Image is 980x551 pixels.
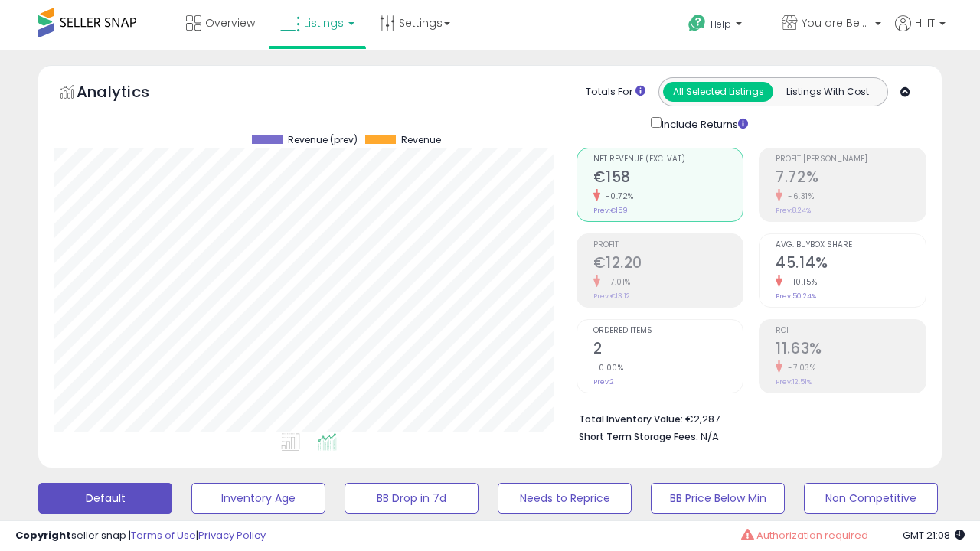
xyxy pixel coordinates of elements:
h2: 11.63% [776,340,926,360]
b: Total Inventory Value: [579,412,683,425]
a: Help [676,2,768,50]
h2: €158 [593,168,743,189]
button: Inventory Age [191,483,325,514]
b: Short Term Storage Fees: [579,430,698,443]
small: -7.03% [782,362,815,373]
button: Listings With Cost [773,82,883,102]
span: 2025-08-17 21:08 GMT [903,528,965,543]
span: Profit [PERSON_NAME] [776,155,926,164]
span: Avg. Buybox Share [776,241,926,249]
span: You are Beautiful (IT) [802,15,871,31]
a: Hi IT [895,15,946,50]
button: BB Price Below Min [651,483,785,514]
span: Ordered Items [593,327,743,335]
span: Profit [593,241,743,249]
small: 0.00% [593,362,624,373]
button: All Selected Listings [663,82,773,102]
span: Revenue (prev) [288,135,358,145]
a: Privacy Policy [198,528,266,543]
small: Prev: €13.12 [593,292,630,301]
small: Prev: €159 [593,206,628,215]
span: Net Revenue (Exc. VAT) [593,155,743,164]
span: Overview [205,15,255,31]
small: -6.31% [782,191,814,202]
span: N/A [701,429,719,444]
span: Revenue [401,135,441,145]
button: Needs to Reprice [498,483,632,514]
small: -10.15% [782,276,818,288]
div: seller snap | | [15,529,266,543]
h2: 7.72% [776,168,926,189]
button: BB Drop in 7d [345,483,479,514]
small: Prev: 2 [593,377,614,386]
small: Prev: 50.24% [776,292,816,301]
strong: Copyright [15,528,71,543]
h5: Analytics [77,81,179,106]
small: Prev: 12.51% [776,377,812,386]
small: -7.01% [600,276,631,288]
span: ROI [776,327,926,335]
i: Get Help [688,14,707,33]
button: Non Competitive [804,483,938,514]
span: Listings [304,15,344,31]
small: -0.72% [600,191,634,202]
div: Totals For [586,85,645,99]
div: Include Returns [639,114,766,132]
small: Prev: 8.24% [776,206,811,215]
li: €2,287 [579,409,916,427]
a: Terms of Use [131,528,196,543]
h2: €12.20 [593,254,743,275]
h2: 2 [593,340,743,360]
span: Hi IT [915,15,935,31]
span: Help [710,18,731,31]
button: Default [38,483,172,514]
h2: 45.14% [776,254,926,275]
